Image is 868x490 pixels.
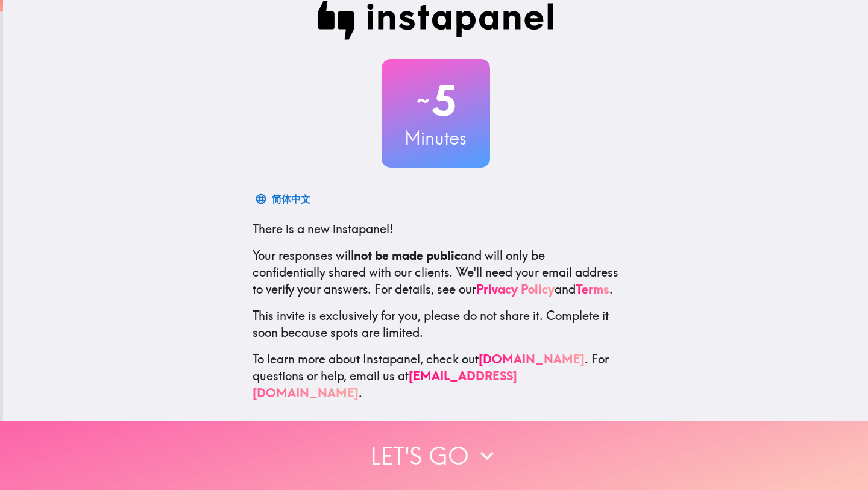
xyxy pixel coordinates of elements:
[253,187,315,211] button: 简体中文
[318,1,554,40] img: Instapanel
[382,125,490,151] h3: Minutes
[253,307,619,341] p: This invite is exclusively for you, please do not share it. Complete it soon because spots are li...
[576,281,609,297] a: Terms
[253,368,517,400] a: [EMAIL_ADDRESS][DOMAIN_NAME]
[253,221,393,236] span: There is a new instapanel!
[382,76,490,125] h2: 5
[272,190,310,207] div: 简体中文
[479,351,585,366] a: [DOMAIN_NAME]
[253,351,619,401] p: To learn more about Instapanel, check out . For questions or help, email us at .
[354,248,461,263] b: not be made public
[415,83,432,119] span: ~
[476,281,555,297] a: Privacy Policy
[253,247,619,298] p: Your responses will and will only be confidentially shared with our clients. We'll need your emai...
